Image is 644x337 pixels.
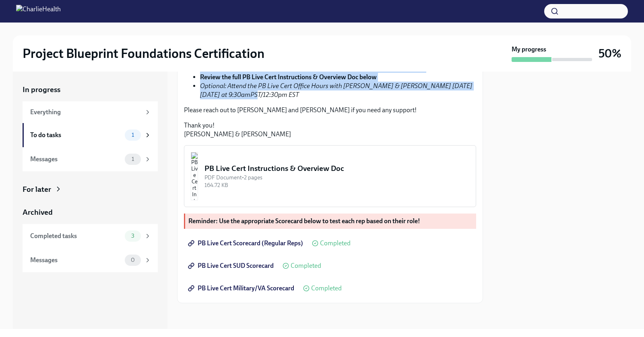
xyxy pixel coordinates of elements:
span: Completed [291,263,321,269]
h2: Project Blueprint Foundations Certification [23,45,264,62]
img: CharlieHealth [16,5,61,18]
strong: Reminder: Use the appropriate Scorecard below to test each rep based on their role! [188,217,420,225]
h3: 50% [599,46,621,61]
span: 1 [127,132,139,138]
span: 3 [126,233,139,239]
a: Archived [23,207,158,218]
div: Messages [30,155,122,164]
a: Messages0 [23,248,158,272]
span: PB Live Cert Military/VA Scorecard [190,284,294,292]
div: 164.72 KB [204,181,469,189]
span: 0 [126,257,140,263]
a: Messages1 [23,147,158,171]
strong: Review the full PB Live Cert Instructions & Overview Doc below [200,73,377,81]
span: 1 [127,156,139,162]
div: PB Live Cert Instructions & Overview Doc [204,163,469,174]
a: In progress [23,84,158,95]
span: Completed [320,240,351,247]
span: PB Live Cert Scorecard (Regular Reps) [190,239,303,247]
a: To do tasks1 [23,123,158,147]
a: PB Live Cert SUD Scorecard [184,258,279,274]
a: Completed tasks3 [23,224,158,248]
div: Everything [30,108,141,117]
p: Thank you! [PERSON_NAME] & [PERSON_NAME] [184,121,476,139]
a: PB Live Cert Military/VA Scorecard [184,280,300,296]
span: Completed [311,285,342,292]
em: Optional: Attend the PB Live Cert Office Hours with [PERSON_NAME] & [PERSON_NAME] [DATE][DATE] at... [200,82,473,99]
span: PB Live Cert SUD Scorecard [190,262,274,270]
a: Everything [23,101,158,123]
strong: My progress [512,45,546,54]
div: For later [23,184,51,195]
button: PB Live Cert Instructions & Overview DocPDF Document•2 pages164.72 KB [184,145,476,207]
img: PB Live Cert Instructions & Overview Doc [191,152,198,200]
div: To do tasks [30,131,122,140]
p: Please reach out to [PERSON_NAME] and [PERSON_NAME] if you need any support! [184,106,476,115]
div: Messages [30,256,122,265]
a: For later [23,184,158,195]
a: PB Live Cert Scorecard (Regular Reps) [184,235,309,251]
div: PDF Document • 2 pages [204,174,469,181]
div: Completed tasks [30,232,122,240]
